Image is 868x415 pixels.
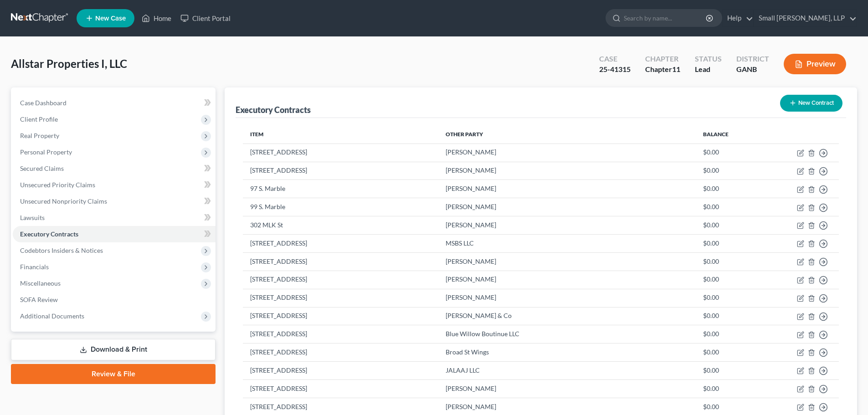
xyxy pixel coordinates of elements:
a: Executory Contracts [13,226,216,242]
th: Balance [696,125,760,143]
div: Case [599,54,631,64]
td: JALAAJ LLC [438,362,696,380]
span: Codebtors Insiders & Notices [20,246,103,254]
td: [PERSON_NAME] [438,252,696,271]
td: $0.00 [696,216,760,235]
td: [STREET_ADDRESS] [243,362,438,380]
div: 25-41315 [599,64,631,75]
a: Small [PERSON_NAME], LLP [754,10,857,26]
td: 97 S. Marble [243,180,438,198]
a: Help [723,10,753,26]
div: Status [695,54,722,64]
td: [STREET_ADDRESS] [243,325,438,343]
td: Broad St Wings [438,343,696,362]
td: 99 S. Marble [243,198,438,216]
a: Client Portal [176,10,235,26]
div: GANB [736,64,769,75]
td: $0.00 [696,307,760,325]
span: Personal Property [20,148,72,156]
td: [PERSON_NAME] & Co [438,307,696,325]
div: District [736,54,769,64]
th: Item [243,125,438,143]
div: Lead [695,64,722,75]
td: $0.00 [696,252,760,271]
td: [PERSON_NAME] [438,198,696,216]
span: Client Profile [20,115,58,123]
td: Blue Willow Boutinue LLC [438,325,696,343]
td: $0.00 [696,379,760,398]
td: [STREET_ADDRESS] [243,235,438,253]
a: Unsecured Priority Claims [13,177,216,193]
span: Unsecured Nonpriority Claims [20,197,107,205]
td: $0.00 [696,325,760,343]
span: New Case [95,15,126,22]
td: [PERSON_NAME] [438,216,696,235]
a: Unsecured Nonpriority Claims [13,193,216,210]
div: Chapter [645,64,680,75]
td: $0.00 [696,271,760,289]
span: Miscellaneous [20,279,61,287]
td: [STREET_ADDRESS] [243,307,438,325]
a: Download & Print [11,339,216,360]
a: Lawsuits [13,210,216,226]
div: Executory Contracts [236,104,311,115]
a: SOFA Review [13,292,216,308]
span: Additional Documents [20,312,84,320]
span: 11 [672,65,680,73]
span: Real Property [20,132,59,139]
td: $0.00 [696,198,760,216]
td: [PERSON_NAME] [438,143,696,162]
div: Chapter [645,54,680,64]
td: $0.00 [696,235,760,253]
button: Preview [784,54,846,74]
span: Case Dashboard [20,99,67,107]
td: [STREET_ADDRESS] [243,271,438,289]
td: [STREET_ADDRESS] [243,343,438,362]
td: [STREET_ADDRESS] [243,379,438,398]
td: $0.00 [696,143,760,162]
td: MSBS LLC [438,235,696,253]
span: SOFA Review [20,296,58,303]
td: [STREET_ADDRESS] [243,162,438,180]
span: Financials [20,263,49,271]
td: [PERSON_NAME] [438,162,696,180]
td: $0.00 [696,362,760,380]
td: 302 MLK St [243,216,438,235]
button: New Contract [780,95,842,112]
td: [PERSON_NAME] [438,271,696,289]
input: Search by name... [624,10,707,26]
span: Lawsuits [20,214,45,221]
td: $0.00 [696,343,760,362]
a: Review & File [11,364,216,384]
span: Executory Contracts [20,230,78,238]
td: $0.00 [696,162,760,180]
a: Case Dashboard [13,95,216,111]
span: Secured Claims [20,164,64,172]
td: [STREET_ADDRESS] [243,289,438,307]
a: Home [137,10,176,26]
td: $0.00 [696,289,760,307]
td: [STREET_ADDRESS] [243,252,438,271]
a: Secured Claims [13,160,216,177]
th: Other Party [438,125,696,143]
td: $0.00 [696,180,760,198]
td: [PERSON_NAME] [438,379,696,398]
td: [PERSON_NAME] [438,180,696,198]
td: [PERSON_NAME] [438,289,696,307]
td: [STREET_ADDRESS] [243,143,438,162]
span: Allstar Properties I, LLC [11,57,127,70]
span: Unsecured Priority Claims [20,181,95,189]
